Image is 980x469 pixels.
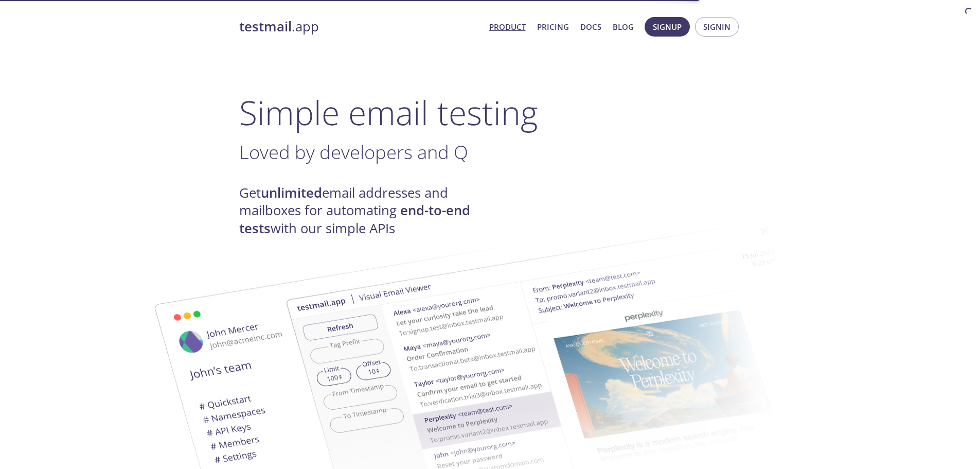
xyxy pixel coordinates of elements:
[239,184,490,237] h4: Get email addresses and mailboxes for automating with our simple APIs
[261,184,322,202] strong: unlimited
[653,20,682,33] span: Signup
[645,17,690,37] button: Signup
[239,201,470,237] strong: end-to-end tests
[695,17,739,37] button: Signin
[703,20,730,33] span: Signin
[613,20,634,33] a: Blog
[580,20,601,33] a: Docs
[489,20,526,33] a: Product
[239,18,292,36] strong: testmail
[239,139,468,165] span: Loved by developers and Q
[537,20,569,33] a: Pricing
[239,93,741,132] h1: Simple email testing
[239,18,481,36] a: testmail.app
